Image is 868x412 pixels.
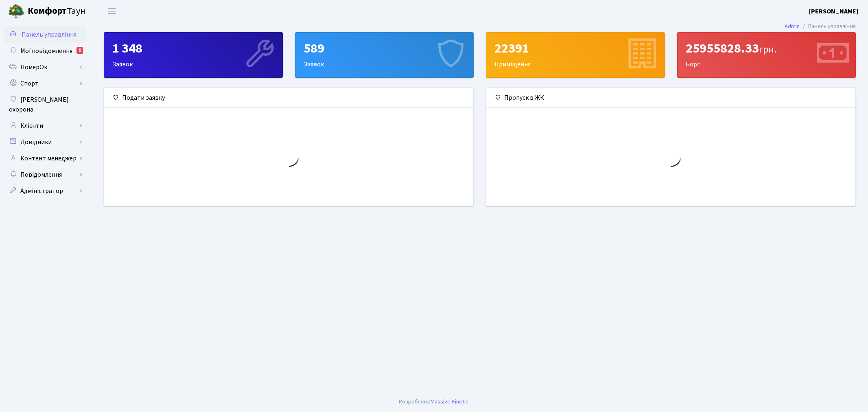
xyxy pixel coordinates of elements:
[295,33,474,77] div: Заявок
[102,4,122,18] button: Переключити навігацію
[759,42,776,57] span: грн.
[486,33,665,77] div: Приміщення
[486,88,855,108] div: Пропуск в ЖК
[486,32,665,78] a: 22391Приміщення
[104,33,282,77] div: Заявок
[4,59,85,75] a: НомерОк
[4,118,85,134] a: Клієнти
[686,41,848,56] div: 25955828.33
[112,41,274,56] div: 1 348
[77,47,83,54] div: 9
[4,183,85,199] a: Адміністратор
[8,3,24,20] img: logo.png
[399,397,470,406] div: Розроблено .
[4,75,85,92] a: Спорт
[431,397,468,406] a: Massive Kinetic
[28,4,85,18] span: Таун
[494,41,656,56] div: 22391
[22,30,77,39] span: Панель управління
[295,32,474,78] a: 589Заявок
[104,32,283,78] a: 1 348Заявок
[4,43,85,59] a: Мої повідомлення9
[4,150,85,167] a: Контент менеджер
[809,7,858,16] a: [PERSON_NAME]
[678,33,856,77] div: Борг
[20,46,72,55] span: Мої повідомлення
[4,134,85,150] a: Довідники
[785,22,800,31] a: Admin
[800,22,856,31] li: Панель управління
[304,41,466,56] div: 589
[4,167,85,183] a: Повідомлення
[4,26,85,43] a: Панель управління
[772,18,868,35] nav: breadcrumb
[28,4,67,18] b: Комфорт
[104,88,473,108] div: Подати заявку
[4,92,85,118] a: [PERSON_NAME] охорона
